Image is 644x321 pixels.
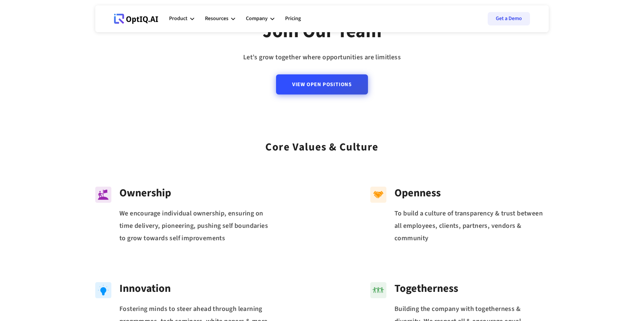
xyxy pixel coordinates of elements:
div: Togetherness [394,282,549,295]
div: Company [246,9,274,29]
div: To build a culture of transparency & trust between all employees, clients, partners, vendors & co... [394,207,549,244]
div: Product [169,9,194,29]
a: Get a Demo [488,12,530,25]
a: View Open Positions [276,74,368,94]
div: Ownership [119,187,274,199]
div: Openness [394,187,549,199]
div: Resources [205,14,228,23]
div: Company [246,14,268,23]
div: Join Our Team [263,20,382,43]
a: Webflow Homepage [114,9,158,29]
div: Core values & Culture [265,132,379,156]
div: Let’s grow together where opportunities are limitless [243,51,401,64]
div: Innovation [119,282,274,295]
div: Product [169,14,187,23]
a: Pricing [285,9,301,29]
div: We encourage individual ownership, ensuring on time delivery, pioneering, pushing self boundaries... [119,207,274,244]
div: Resources [205,9,235,29]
